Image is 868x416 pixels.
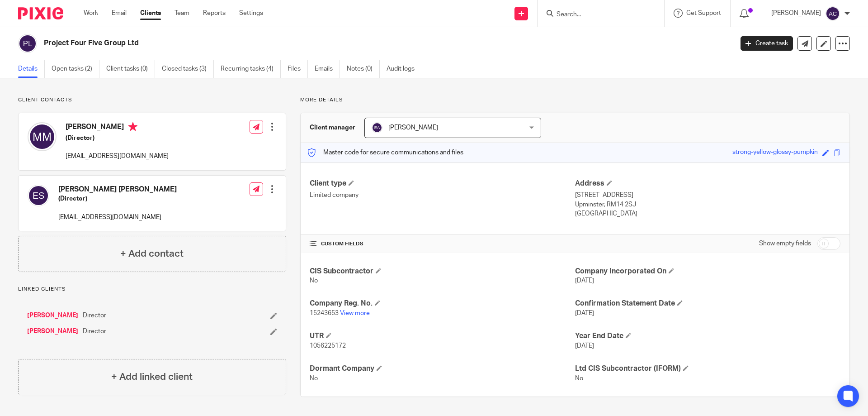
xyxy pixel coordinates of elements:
[18,7,63,19] img: Pixie
[575,191,840,200] p: [STREET_ADDRESS]
[112,9,127,18] a: Email
[52,60,99,78] a: Open tasks (2)
[372,122,382,133] img: svg%3E
[686,10,721,16] span: Get Support
[18,34,37,53] img: svg%3E
[120,247,184,261] h4: + Add contact
[111,370,193,384] h4: + Add linked client
[140,9,161,18] a: Clients
[575,364,840,373] h4: Ltd CIS Subcontractor (IFORM)
[83,327,106,336] span: Director
[310,299,575,308] h4: Company Reg. No.
[575,179,840,188] h4: Address
[28,122,57,151] img: svg%3E
[347,60,380,78] a: Notes (0)
[66,134,169,143] h5: (Director)
[239,9,263,18] a: Settings
[18,286,286,293] p: Linked clients
[310,240,575,248] h4: CUSTOM FIELDS
[288,60,308,78] a: Files
[27,311,78,320] a: [PERSON_NAME]
[741,36,793,51] a: Create task
[826,6,840,21] img: svg%3E
[387,60,421,78] a: Audit logs
[575,267,840,276] h4: Company Incorporated On
[575,299,840,308] h4: Confirmation Statement Date
[575,343,594,349] span: [DATE]
[759,239,811,248] label: Show empty fields
[44,38,590,48] h2: Project Four Five Group Ltd
[58,213,177,222] p: [EMAIL_ADDRESS][DOMAIN_NAME]
[175,9,189,18] a: Team
[575,375,583,382] span: No
[575,200,840,209] p: Upminster, RM14 2SJ
[310,179,575,188] h4: Client type
[66,122,169,134] h4: [PERSON_NAME]
[18,96,286,104] p: Client contacts
[340,310,370,316] a: View more
[18,60,45,78] a: Details
[310,331,575,341] h4: UTR
[310,375,318,382] span: No
[315,60,340,78] a: Emails
[732,148,818,158] div: strong-yellow-glossy-pumpkin
[27,327,78,336] a: [PERSON_NAME]
[310,191,575,200] p: Limited company
[162,60,214,78] a: Closed tasks (3)
[575,331,840,341] h4: Year End Date
[575,310,594,316] span: [DATE]
[556,11,637,19] input: Search
[84,9,98,18] a: Work
[28,185,49,206] img: svg%3E
[58,194,177,203] h5: (Director)
[771,9,821,18] p: [PERSON_NAME]
[310,277,318,284] span: No
[388,124,438,131] span: [PERSON_NAME]
[575,277,594,284] span: [DATE]
[66,152,169,161] p: [EMAIL_ADDRESS][DOMAIN_NAME]
[203,9,226,18] a: Reports
[310,267,575,276] h4: CIS Subcontractor
[106,60,155,78] a: Client tasks (0)
[310,364,575,373] h4: Dormant Company
[310,343,346,349] span: 1056225172
[58,185,177,194] h4: [PERSON_NAME] [PERSON_NAME]
[575,209,840,218] p: [GEOGRAPHIC_DATA]
[300,96,850,104] p: More details
[310,310,339,316] span: 15243653
[307,148,463,157] p: Master code for secure communications and files
[128,122,137,131] i: Primary
[310,123,355,132] h3: Client manager
[221,60,281,78] a: Recurring tasks (4)
[83,311,106,320] span: Director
